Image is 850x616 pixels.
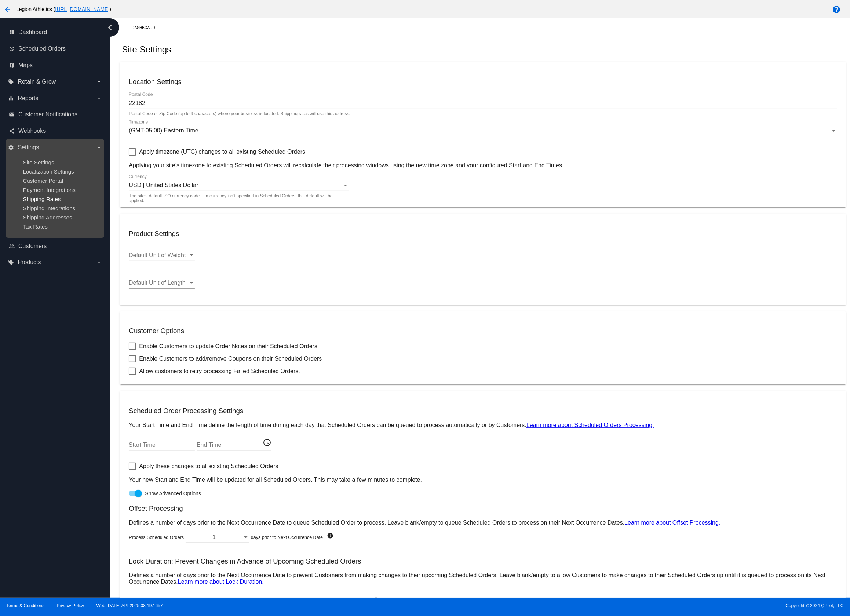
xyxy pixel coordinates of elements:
mat-select: Default Unit of Weight [129,252,195,259]
p: Defines a number of days prior to the Next Occurrence Date to queue Scheduled Order to process. L... [129,520,837,526]
span: Copyright © 2024 QPilot, LLC [431,603,844,608]
mat-icon: info [327,532,336,541]
i: email [9,112,15,117]
span: Reports [18,95,38,102]
a: Shipping Rates [23,196,61,202]
span: Retain & Grow [18,79,56,85]
span: Settings [18,144,39,151]
h3: Scheduled Order Processing Settings [129,407,837,415]
i: equalizer [8,95,14,101]
a: email Customer Notifications [9,109,102,120]
span: Allow customers to retry processing Failed Scheduled Orders. [139,367,300,376]
p: Your new Start and End Time will be updated for all Scheduled Orders. This may take a few minutes... [129,477,837,483]
span: Scheduled Orders [18,45,66,52]
p: Applying your site’s timezone to existing Scheduled Orders will recalculate their processing wind... [129,162,837,169]
h3: Lock Duration: Prevent Changes in Advance of Upcoming Scheduled Orders [129,557,837,565]
a: Privacy Policy [57,603,84,608]
span: days prior to Next Occurrence Date [251,535,323,540]
h3: Location Settings [129,78,837,86]
a: Site Settings [23,159,54,165]
mat-hint: The site's default ISO currency code. If a currency isn’t specified in Scheduled Orders, this def... [129,194,344,204]
i: arrow_drop_down [96,79,102,85]
mat-select: Timezone [129,127,837,134]
i: update [9,46,15,52]
mat-icon: access_time [263,438,271,446]
p: Your Start Time and End Time define the length of time during each day that Scheduled Orders can ... [129,422,837,429]
a: Learn more about Scheduled Orders Processing. [526,422,654,428]
a: Terms & Conditions [6,603,44,608]
span: Legion Athletics ( ) [16,6,111,12]
a: [URL][DOMAIN_NAME] [55,6,110,12]
span: Default Unit of Weight [129,252,186,258]
h2: Site Settings [122,44,171,55]
a: people_outline Customers [9,240,102,252]
i: local_offer [8,79,14,85]
a: Learn more about Offset Processing. [624,520,720,526]
h3: Offset Processing [129,504,837,513]
h3: Product Settings [129,230,837,238]
a: Learn more about Lock Duration. [178,579,264,585]
span: Webhooks [18,128,46,134]
span: (GMT-05:00) Eastern Time [129,127,198,134]
a: Customer Portal [23,178,63,184]
p: Defines a number of days prior to the Next Occurrence Date to prevent Customers from making chang... [129,572,837,585]
span: Show Advanced Options [145,490,201,497]
i: local_offer [8,259,14,265]
span: Dashboard [18,29,47,36]
mat-select: Currency [129,182,349,189]
span: Process Scheduled Orders [129,535,184,540]
a: Shipping Integrations [23,205,75,211]
span: USD | United States Dollar [129,182,198,188]
input: Postal Code [129,100,837,106]
i: share [9,128,15,134]
i: dashboard [9,29,15,35]
a: dashboard Dashboard [9,26,102,38]
i: map [9,62,15,68]
a: Web:[DATE] API:2025.08.19.1657 [96,603,163,608]
a: map Maps [9,59,102,71]
span: Customers [18,243,47,249]
mat-icon: arrow_back [3,5,12,14]
a: update Scheduled Orders [9,43,102,55]
a: Payment Integrations [23,187,76,193]
span: Enable Customers to update Order Notes on their Scheduled Orders [139,342,317,351]
a: Shipping Addresses [23,214,72,220]
span: Enable Customers to add/remove Coupons on their Scheduled Orders [139,354,322,363]
span: Apply these changes to all existing Scheduled Orders [139,462,278,471]
input: Start Time [129,442,195,448]
span: Products [18,259,41,266]
span: Default Unit of Length [129,280,186,286]
a: Tax Rates [23,223,48,230]
i: arrow_drop_down [96,145,102,150]
i: arrow_drop_down [96,95,102,101]
span: 1 [212,534,216,540]
h3: Customer Options [129,327,837,335]
a: Dashboard [132,22,161,33]
i: arrow_drop_down [96,259,102,265]
i: chevron_left [104,22,116,33]
i: settings [8,145,14,150]
i: people_outline [9,243,15,249]
span: Apply timezone (UTC) changes to all existing Scheduled Orders [139,147,305,156]
div: Postal Code or Zip Code (up to 9 characters) where your business is located. Shipping rates will ... [129,112,350,117]
input: End Time [197,442,263,448]
mat-select: Default Unit of Length [129,280,195,286]
a: Localization Settings [23,168,74,175]
span: Customer Notifications [18,111,77,118]
span: Maps [18,62,33,69]
mat-icon: help [832,5,841,14]
mat-icon: info [373,597,382,606]
a: share Webhooks [9,125,102,137]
